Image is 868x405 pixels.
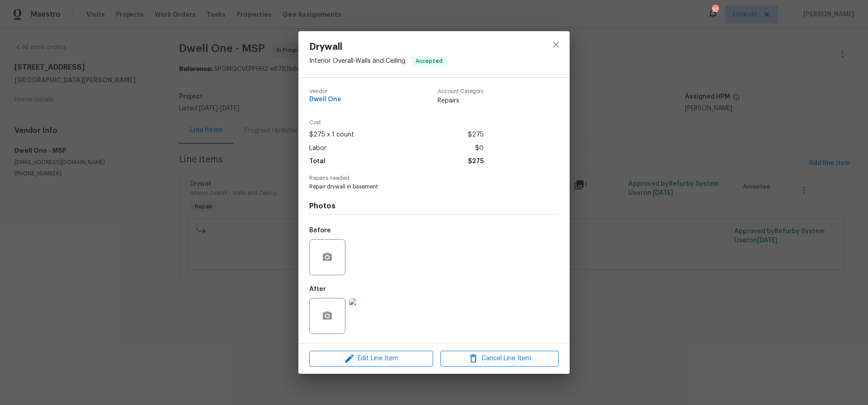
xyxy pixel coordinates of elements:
span: Total [309,155,325,168]
span: Dwell One [309,96,341,103]
h5: Before [309,227,331,234]
span: Labor [309,142,326,155]
button: Cancel Line Item [440,351,559,367]
button: Edit Line Item [309,351,433,367]
h5: After [309,286,326,292]
span: Cost [309,120,484,126]
div: 52 [712,5,718,14]
span: Repairs needed [309,175,559,181]
span: Accepted [412,57,446,66]
span: Edit Line Item [312,353,430,364]
span: Interior Overall - Walls and Ceiling [309,58,406,64]
span: $275 [468,155,484,168]
span: Vendor [309,89,341,94]
span: $275 x 1 count [309,128,354,141]
span: Cancel Line Item [443,353,556,364]
span: Account Category [438,89,484,94]
h4: Photos [309,202,559,211]
span: Repair drywall in basement [309,183,534,191]
span: Drywall [309,42,447,52]
span: Repairs [438,96,484,105]
span: $0 [475,142,484,155]
span: $275 [468,128,484,141]
button: close [545,34,567,56]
